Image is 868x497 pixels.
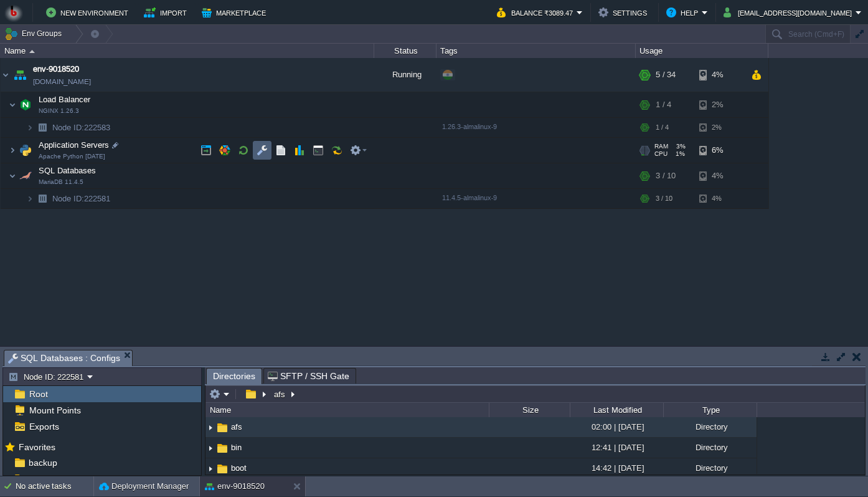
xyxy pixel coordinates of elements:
button: Settings [598,5,651,20]
span: 1.26.3-almalinux-9 [442,123,497,130]
span: Node ID: [52,194,84,203]
a: env-9018520 [33,63,79,75]
img: AMDAwAAAACH5BAEAAAAALAAAAAABAAEAAAICRAEAOw== [1,58,11,92]
div: Last Modified [571,403,663,417]
img: AMDAwAAAACH5BAEAAAAALAAAAAABAAEAAAICRAEAOw== [29,50,35,53]
div: 1 / 4 [656,118,669,137]
div: 1 / 4 [656,92,671,117]
img: AMDAwAAAACH5BAEAAAAALAAAAAABAAEAAAICRAEAOw== [205,459,215,478]
button: env-9018520 [205,480,265,493]
div: Usage [636,44,768,58]
img: AMDAwAAAACH5BAEAAAAALAAAAAABAAEAAAICRAEAOw== [34,118,51,137]
div: 3 / 10 [656,189,672,208]
div: 4% [699,58,740,92]
a: Mount Points [27,405,83,416]
a: bin [229,442,243,453]
img: AMDAwAAAACH5BAEAAAAALAAAAAABAAEAAAICRAEAOw== [17,163,34,188]
span: SQL Databases [37,165,98,176]
img: AMDAwAAAACH5BAEAAAAALAAAAAABAAEAAAICRAEAOw== [215,442,229,455]
img: AMDAwAAAACH5BAEAAAAALAAAAAABAAEAAAICRAEAOw== [11,58,29,92]
span: afs [229,422,244,432]
div: Directory [663,458,757,478]
span: RAM [654,143,668,150]
span: Node ID: [52,123,84,132]
a: boot [229,463,248,473]
a: Load BalancerNGINX 1.26.3 [37,95,92,104]
div: Type [664,403,757,417]
img: AMDAwAAAACH5BAEAAAAALAAAAAABAAEAAAICRAEAOw== [17,138,34,163]
span: Load Balancer [37,94,92,105]
div: Status [375,44,436,58]
button: afs [272,388,288,400]
button: Import [144,5,191,20]
span: 11.4.5-almalinux-9 [442,194,497,201]
button: Marketplace [202,5,270,20]
input: Click to enter the path [205,385,865,403]
button: Env Groups [4,25,66,42]
div: Name [1,44,374,58]
a: SQL DatabasesMariaDB 11.4.5 [37,166,98,175]
span: Application Servers [37,140,111,150]
img: AMDAwAAAACH5BAEAAAAALAAAAAABAAEAAAICRAEAOw== [9,138,16,163]
div: 2% [699,118,740,137]
button: Deployment Manager [99,480,189,493]
button: Help [666,5,702,20]
img: AMDAwAAAACH5BAEAAAAALAAAAAABAAEAAAICRAEAOw== [34,189,51,208]
span: CPU [654,150,668,158]
span: 1% [672,150,685,158]
div: Directory [663,417,757,437]
img: AMDAwAAAACH5BAEAAAAALAAAAAABAAEAAAICRAEAOw== [205,418,215,437]
div: 6% [699,138,740,163]
div: 5 / 34 [656,58,676,92]
span: NGINX 1.26.3 [39,107,79,115]
div: 14:42 | [DATE] [570,458,663,478]
img: AMDAwAAAACH5BAEAAAAALAAAAAABAAEAAAICRAEAOw== [26,118,34,137]
button: Node ID: 222581 [8,371,87,382]
a: Node ID:222581 [51,193,112,204]
span: SFTP / SSH Gate [268,369,349,384]
button: Balance ₹3089.47 [497,5,577,20]
span: Directories [213,369,255,384]
a: bin [26,473,42,485]
div: Tags [437,44,635,58]
button: New Environment [46,5,132,20]
div: No active tasks [16,476,93,496]
img: Bitss Techniques [4,3,23,22]
span: 3% [673,143,686,150]
img: AMDAwAAAACH5BAEAAAAALAAAAAABAAEAAAICRAEAOw== [17,92,34,117]
button: [EMAIL_ADDRESS][DOMAIN_NAME] [724,5,856,20]
div: 02:00 | [DATE] [570,417,663,437]
span: 222581 [51,193,112,204]
a: Application ServersApache Python [DATE] [37,140,111,150]
a: Node ID:222583 [51,122,112,133]
div: 4% [699,189,740,208]
img: AMDAwAAAACH5BAEAAAAALAAAAAABAAEAAAICRAEAOw== [9,92,16,117]
a: Favorites [16,442,57,452]
img: AMDAwAAAACH5BAEAAAAALAAAAAABAAEAAAICRAEAOw== [215,421,229,435]
a: Exports [27,421,61,432]
span: Apache Python [DATE] [39,153,105,160]
img: AMDAwAAAACH5BAEAAAAALAAAAAABAAEAAAICRAEAOw== [215,462,229,476]
div: Running [374,58,436,92]
img: AMDAwAAAACH5BAEAAAAALAAAAAABAAEAAAICRAEAOw== [9,163,16,188]
img: AMDAwAAAACH5BAEAAAAALAAAAAABAAEAAAICRAEAOw== [205,438,215,458]
div: Directory [663,438,757,457]
a: backup [26,457,59,468]
div: Size [490,403,570,417]
div: Name [207,403,489,417]
span: Favorites [16,442,57,453]
span: MariaDB 11.4.5 [39,178,83,186]
span: 222583 [51,122,112,133]
a: [DOMAIN_NAME] [33,75,91,88]
div: 2% [699,92,740,117]
div: 3 / 10 [656,163,676,188]
a: Root [27,388,50,400]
